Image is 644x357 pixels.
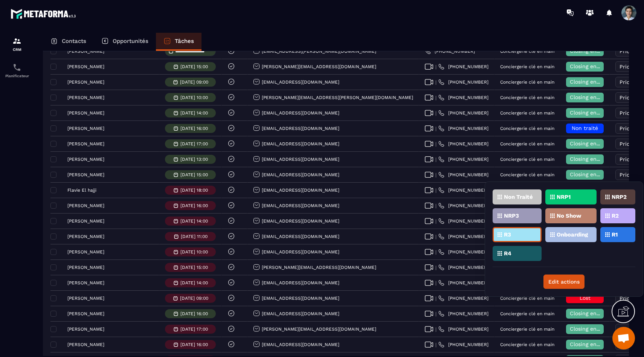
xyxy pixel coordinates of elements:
p: Non Traité [504,194,533,200]
p: [DATE] 11:00 [181,234,208,239]
span: Priorité [620,156,639,162]
span: Lost [580,295,591,301]
p: NRP3 [504,213,519,218]
p: [DATE] 09:00 [180,296,208,301]
span: | [435,342,436,348]
a: Tâches [156,33,201,51]
span: | [435,110,436,116]
span: Priorité [620,295,639,301]
a: [PHONE_NUMBER] [438,125,488,131]
p: [DATE] 13:00 [180,157,208,162]
p: [PERSON_NAME] [67,265,104,270]
p: Conciergerie clé en main [500,64,554,69]
p: [DATE] 16:00 [180,126,208,131]
p: Conciergerie clé en main [500,172,554,177]
p: [PERSON_NAME] [67,311,104,316]
span: Closing en cours [570,156,613,162]
p: Conciergerie clé en main [500,326,554,332]
p: [PERSON_NAME] [67,110,104,116]
img: logo [11,7,78,21]
span: | [435,249,436,255]
span: | [435,188,436,193]
p: R3 [504,232,511,237]
a: [PHONE_NUMBER] [438,79,488,85]
p: Conciergerie clé en main [500,157,554,162]
a: [PHONE_NUMBER] [438,264,488,270]
span: | [435,79,436,85]
a: Opportunités [94,33,156,51]
p: [PERSON_NAME] [67,280,104,285]
span: Priorité [620,172,639,178]
span: | [435,311,436,317]
p: [PERSON_NAME] [67,203,104,208]
p: [DATE] 14:00 [180,218,208,224]
button: Edit actions [543,275,584,289]
p: Conciergerie clé en main [500,296,554,301]
p: [DATE] 16:00 [180,342,208,347]
span: Priorité [620,95,639,101]
p: [DATE] 18:00 [180,188,208,193]
span: Priorité [620,141,639,147]
img: formation [12,37,21,46]
span: Closing en cours [570,79,613,85]
p: [PERSON_NAME] [67,234,104,239]
a: [PHONE_NUMBER] [438,156,488,162]
p: [PERSON_NAME] [67,342,104,347]
p: Conciergerie clé en main [500,141,554,146]
a: [PHONE_NUMBER] [438,172,488,178]
p: Planificateur [2,74,32,78]
p: R4 [504,251,511,256]
p: CRM [2,47,32,52]
a: [PHONE_NUMBER] [438,141,488,147]
p: [DATE] 17:00 [180,326,208,332]
p: Conciergerie clé en main [500,110,554,116]
p: [DATE] 09:00 [180,79,208,85]
a: [PHONE_NUMBER] [438,64,488,70]
a: formationformationCRM [2,31,32,57]
p: [PERSON_NAME] [67,218,104,224]
p: [DATE] 17:00 [180,141,208,146]
p: Conciergerie clé en main [500,79,554,85]
a: [PHONE_NUMBER] [438,187,488,193]
span: | [435,234,436,240]
span: | [435,157,436,162]
a: [PHONE_NUMBER] [425,48,475,54]
span: Closing en cours [570,140,613,146]
p: [DATE] 16:00 [180,203,208,208]
p: Conciergerie clé en main [500,342,554,347]
p: Onboarding [557,232,588,237]
p: [PERSON_NAME] [67,126,104,131]
span: | [435,64,436,70]
p: [DATE] 10:00 [180,249,208,255]
p: [DATE] 15:00 [180,172,208,177]
p: Conciergerie clé en main [500,311,554,316]
span: Closing en cours [570,63,613,69]
p: [PERSON_NAME] [67,141,104,146]
p: Contacts [62,38,86,44]
p: [DATE] 14:00 [180,280,208,285]
span: | [435,203,436,209]
a: [PHONE_NUMBER] [438,326,488,332]
p: [PERSON_NAME] [67,64,104,69]
span: | [435,95,436,101]
span: Priorité [620,326,639,332]
p: [PERSON_NAME] [67,296,104,301]
p: Conciergerie clé en main [500,95,554,100]
p: [DATE] 16:00 [180,311,208,316]
span: | [435,326,436,332]
p: [PERSON_NAME] [67,95,104,100]
a: schedulerschedulerPlanificateur [2,57,32,84]
a: [PHONE_NUMBER] [438,249,488,255]
p: [DATE] 15:00 [180,265,208,270]
span: Closing en cours [570,326,613,332]
span: Closing en cours [570,341,613,347]
span: Closing en cours [570,110,613,116]
a: [PHONE_NUMBER] [438,110,488,116]
p: NRP1 [557,194,571,200]
p: [DATE] 10:00 [180,95,208,100]
p: NRP2 [612,194,627,200]
span: | [435,280,436,286]
p: R2 [612,213,619,218]
p: [PERSON_NAME] [67,49,104,54]
span: Non traité [572,125,598,131]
